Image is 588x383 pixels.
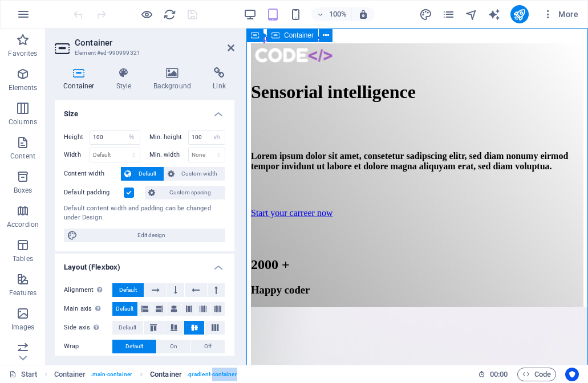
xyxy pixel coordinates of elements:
span: 00 00 [490,368,508,381]
button: publish [510,5,529,23]
p: Elements [9,83,38,92]
i: AI Writer [488,8,501,21]
div: Default content width and padding can be changed under Design. [64,204,225,223]
p: Images [11,323,35,332]
span: Click to select. Double-click to edit [150,368,182,381]
h6: 100% [329,7,347,21]
button: Default [112,340,156,353]
nav: breadcrumb [54,368,237,381]
span: Default [116,302,133,316]
span: Default [125,340,143,353]
span: . main-container [91,368,132,381]
span: Custom spacing [159,186,222,199]
span: Container [284,32,314,39]
span: Default [119,283,137,297]
button: Off [191,340,225,353]
label: Height [64,134,90,140]
button: 100% [311,7,352,21]
button: design [419,7,433,21]
h4: Style [108,67,145,91]
i: Publish [513,8,526,21]
h6: Session time [478,368,508,381]
label: Alignment [64,283,112,297]
label: Default padding [64,186,124,199]
h4: Size [55,100,234,121]
a: Skip to main content [5,5,80,14]
span: Default [119,321,136,335]
button: pages [442,7,456,21]
p: Tables [13,254,33,263]
label: Wrap [64,340,112,353]
label: Main axis [64,302,112,316]
button: Custom spacing [145,186,225,199]
p: Columns [9,117,37,127]
h4: Background [145,67,205,91]
button: Usercentrics [565,368,579,381]
h4: Layout (Flexbox) [55,254,234,274]
button: Click here to leave preview mode and continue editing [140,7,153,21]
button: More [538,5,583,23]
button: Default [112,283,144,297]
span: Edit design [81,229,222,242]
span: Default [135,167,160,181]
p: Favorites [8,49,37,58]
i: Design (Ctrl+Alt+Y) [419,8,432,21]
a: Click to cancel selection. Double-click to open Pages [9,368,38,381]
i: Navigator [465,8,478,21]
span: On [170,340,177,353]
label: Content width [64,167,121,181]
button: Default [121,167,164,181]
span: Custom width [178,167,222,181]
button: reload [163,7,176,21]
button: Default [112,321,143,335]
button: Default [112,302,137,316]
i: Pages (Ctrl+Alt+S) [442,8,455,21]
span: Code [522,368,551,381]
h2: Container [75,38,234,48]
label: Min. width [149,152,188,158]
label: Min. height [149,134,188,140]
button: Custom width [164,167,225,181]
button: Code [517,368,556,381]
button: Edit design [64,229,225,242]
span: Container [54,368,86,381]
span: : [498,370,500,378]
label: Side axis [64,321,112,335]
h4: Container [55,67,108,91]
p: Accordion [7,220,39,229]
p: Features [9,288,37,298]
label: Width [64,152,90,158]
button: On [157,340,190,353]
i: Reload page [163,8,176,21]
h3: Element #ed-990999321 [75,48,212,58]
span: More [542,9,578,20]
h4: Link [204,67,234,91]
span: . gradient-container [186,368,237,381]
p: Boxes [14,186,33,195]
button: text_generator [488,7,501,21]
span: Off [204,340,212,353]
button: navigator [465,7,478,21]
p: Content [10,152,35,161]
